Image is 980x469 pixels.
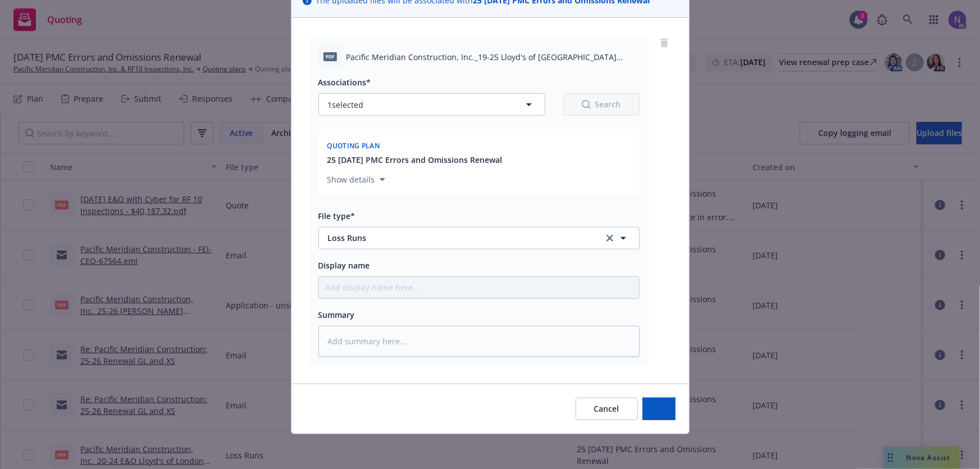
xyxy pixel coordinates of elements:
[318,77,371,88] span: Associations*
[318,93,545,116] button: 1selected
[327,154,503,166] button: 25 [DATE] PMC Errors and Omissions Renewal
[323,52,337,61] span: pdf
[323,173,390,186] button: Show details
[594,403,619,414] span: Cancel
[603,231,617,245] a: clear selection
[318,227,640,249] button: Loss Runsclear selection
[347,51,640,63] span: Pacific Meridian Construction, Inc._19-25 Lloyd's of [GEOGRAPHIC_DATA] (AmWins) E&O LRs_[DATE].pdf
[318,260,370,271] span: Display name
[658,36,671,49] a: remove
[576,398,638,420] button: Cancel
[328,99,364,111] span: 1 selected
[318,309,355,320] span: Summary
[328,232,588,244] span: Loss Runs
[318,211,355,221] span: File type*
[642,398,676,420] button: Add files
[642,403,676,414] span: Add files
[327,141,380,151] span: Quoting plan
[319,277,639,298] input: Add display name here...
